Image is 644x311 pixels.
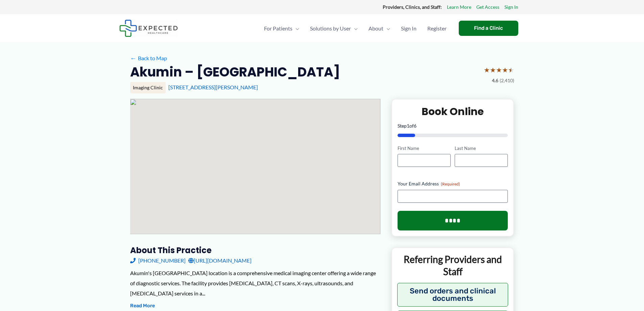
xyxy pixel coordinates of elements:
a: Register [422,17,452,40]
div: Imaging Clinic [130,82,166,93]
label: Last Name [455,145,508,152]
span: Register [427,17,447,40]
span: 6 [414,123,416,129]
div: Akumin's [GEOGRAPHIC_DATA] location is a comprehensive medical imaging center offering a wide ran... [130,268,381,298]
span: 1 [407,123,409,129]
nav: Primary Site Navigation [259,17,452,40]
span: ★ [508,64,514,76]
label: Your Email Address [398,180,508,187]
span: ★ [490,64,496,76]
button: Read More [130,302,155,310]
a: [URL][DOMAIN_NAME] [188,256,252,266]
a: Sign In [504,3,518,12]
strong: Providers, Clinics, and Staff: [383,4,442,10]
a: Learn More [447,3,471,12]
span: ← [130,55,137,61]
span: Menu Toggle [383,17,390,40]
span: ★ [502,64,508,76]
h2: Akumin – [GEOGRAPHIC_DATA] [130,64,340,80]
span: Menu Toggle [292,17,299,40]
a: ←Back to Map [130,53,167,63]
a: AboutMenu Toggle [363,17,396,40]
p: Referring Providers and Staff [397,253,508,278]
button: Send orders and clinical documents [397,283,508,307]
span: (2,410) [500,76,514,85]
span: ★ [484,64,490,76]
p: Step of [398,124,508,128]
a: [STREET_ADDRESS][PERSON_NAME] [168,84,258,90]
label: First Name [398,145,451,152]
h2: Book Online [398,105,508,118]
a: Sign In [396,17,422,40]
span: About [368,17,383,40]
span: For Patients [264,17,292,40]
a: Find a Clinic [459,21,518,36]
img: Expected Healthcare Logo - side, dark font, small [119,20,178,37]
a: For PatientsMenu Toggle [259,17,305,40]
span: (Required) [441,181,460,186]
span: Solutions by User [310,17,351,40]
h3: About this practice [130,245,381,256]
span: ★ [496,64,502,76]
span: Sign In [401,17,416,40]
a: [PHONE_NUMBER] [130,256,186,266]
span: Menu Toggle [351,17,358,40]
a: Solutions by UserMenu Toggle [305,17,363,40]
a: Get Access [476,3,499,12]
span: 4.6 [492,76,498,85]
